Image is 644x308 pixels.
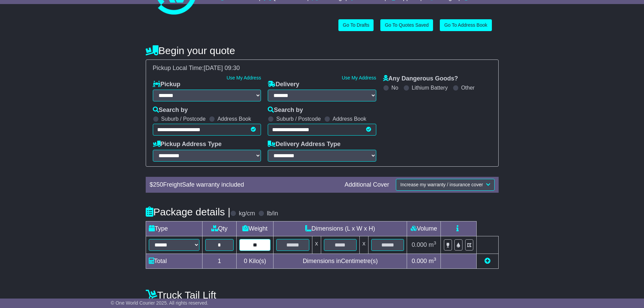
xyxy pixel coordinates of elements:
label: No [391,85,398,91]
label: Any Dangerous Goods? [383,75,458,82]
span: 0 [244,258,247,264]
label: Other [461,85,475,91]
td: Volume [407,221,441,236]
td: Total [146,254,202,268]
span: [DATE] 09:30 [204,65,240,71]
label: lb/in [267,210,278,217]
div: Pickup Local Time: [149,65,495,72]
td: Weight [237,221,273,236]
td: x [360,236,368,254]
td: Dimensions (L x W x H) [273,221,407,236]
td: Qty [202,221,237,236]
span: 0.000 [412,241,427,248]
a: Use My Address [226,75,261,80]
label: Suburb / Postcode [276,116,321,122]
label: Pickup [153,81,181,88]
span: m [429,241,436,248]
a: Add new item [484,258,491,264]
span: m [429,258,436,264]
td: Type [146,221,202,236]
label: Delivery [268,81,299,88]
label: kg/cm [239,210,255,217]
span: 250 [153,181,163,188]
label: Lithium Battery [412,85,448,91]
label: Delivery Address Type [268,141,340,148]
button: Increase my warranty / insurance cover [396,179,494,191]
a: Use My Address [342,75,376,80]
sup: 3 [434,240,436,245]
span: 0.000 [412,258,427,264]
a: Go To Quotes Saved [380,19,433,31]
h4: Truck Tail Lift [146,289,499,301]
label: Search by [153,106,188,114]
span: © One World Courier 2025. All rights reserved. [111,300,209,306]
span: Increase my warranty / insurance cover [400,182,483,187]
td: Dimensions in Centimetre(s) [273,254,407,268]
label: Suburb / Postcode [161,116,206,122]
a: Go To Drafts [338,19,374,31]
label: Address Book [333,116,366,122]
h4: Begin your quote [146,45,499,56]
h4: Package details | [146,206,231,217]
td: 1 [202,254,237,268]
td: x [312,236,321,254]
a: Go To Address Book [440,19,492,31]
label: Address Book [217,116,251,122]
sup: 3 [434,257,436,262]
label: Pickup Address Type [153,141,222,148]
div: Additional Cover [341,181,392,189]
div: $ FreightSafe warranty included [146,181,341,189]
label: Search by [268,106,303,114]
td: Kilo(s) [237,254,273,268]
